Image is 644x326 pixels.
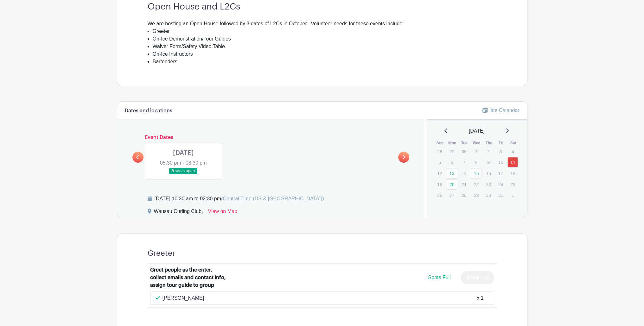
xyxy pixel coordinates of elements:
p: 16 [483,168,494,178]
th: Mon [446,140,459,146]
h6: Event Dates [143,135,399,141]
p: 22 [471,179,481,189]
p: 25 [507,179,518,189]
p: 29 [447,147,457,156]
a: 11 [507,157,518,167]
p: 23 [483,179,494,189]
h4: Greeter [148,249,175,258]
p: 8 [471,157,481,167]
p: 30 [459,147,469,156]
li: On-Ice Demonstration/Tour Guides [153,35,497,43]
p: 28 [434,147,445,156]
a: 13 [447,168,457,179]
p: 1 [507,190,518,200]
div: Greet people as the enter, collect emails and contact info, assign tour guide to group [150,266,229,289]
p: [PERSON_NAME] [163,294,204,302]
p: 24 [495,179,506,189]
th: Sun [434,140,446,146]
li: Greeter [153,28,497,35]
p: 28 [459,190,469,200]
p: 4 [507,147,518,156]
p: 3 [495,147,506,156]
span: (Central Time (US & [GEOGRAPHIC_DATA])) [221,196,324,201]
th: Fri [495,140,507,146]
p: 9 [483,157,494,167]
p: 14 [459,168,469,178]
a: View on Map [208,208,237,218]
th: Sat [507,140,520,146]
th: Tue [458,140,471,146]
p: 26 [434,190,445,200]
p: 18 [507,168,518,178]
a: 20 [447,179,457,190]
p: 19 [434,179,445,189]
div: Wausau Curling Club, [154,208,203,218]
span: Spots Full [428,275,450,280]
p: 1 [471,147,481,156]
p: 21 [459,179,469,189]
h6: Dates and locations [125,108,172,114]
p: 17 [495,168,506,178]
th: Wed [471,140,483,146]
li: On-Ice Instructors [153,50,497,58]
li: Waiver Form/Safety Video Table [153,43,497,50]
th: Thu [483,140,495,146]
a: Hide Calendar [482,108,519,113]
h3: Open House and L2Cs [148,2,497,12]
p: 2 [483,147,494,156]
p: 29 [471,190,481,200]
span: [DATE] [469,127,485,135]
p: 6 [447,157,457,167]
li: Bartenders [153,58,497,66]
p: 31 [495,190,506,200]
div: [DATE] 10:30 am to 02:30 pm [155,195,324,203]
p: 7 [459,157,469,167]
p: 10 [495,157,506,167]
p: 12 [434,168,445,178]
p: 27 [447,190,457,200]
div: We are hosting an Open House followed by 3 dates of L2Cs in October. Volunteer needs for these ev... [148,20,497,28]
p: 5 [434,157,445,167]
div: x 1 [477,294,483,302]
a: 15 [471,168,481,179]
p: 30 [483,190,494,200]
